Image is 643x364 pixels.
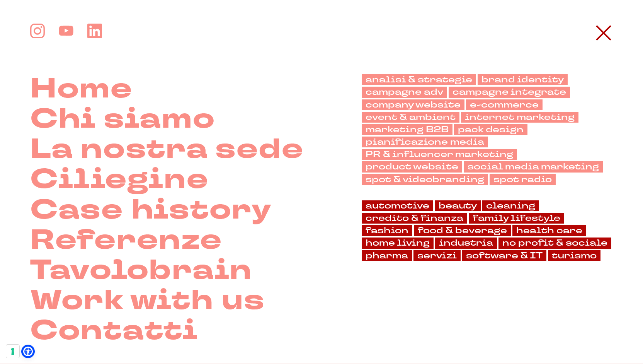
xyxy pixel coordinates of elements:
[30,74,133,104] a: Home
[362,137,488,147] a: pianificazione media
[362,238,434,248] a: home living
[362,213,467,224] a: credito & finanza
[30,165,209,195] a: Ciliegine
[6,345,19,358] button: Le tue preferenze relative al consenso per le tecnologie di tracciamento
[362,87,447,97] a: campagne adv
[23,347,33,356] a: Open Accessibility Menu
[435,200,481,211] a: beauty
[498,238,611,248] a: no profit & sociale
[362,161,462,172] a: product website
[30,195,272,226] a: Case history
[464,161,603,172] a: social media marketing
[461,112,578,123] a: internet marketing
[414,225,511,236] a: food & beverage
[30,286,265,316] a: Work with us
[449,87,570,97] a: campagne integrate
[30,135,304,165] a: La nostra sede
[469,213,564,224] a: family lifestyle
[30,316,198,346] a: Contatti
[362,124,452,135] a: marketing B2B
[435,238,497,248] a: industria
[30,256,253,286] a: Tavolobrain
[482,200,539,211] a: cleaning
[362,250,412,261] a: pharma
[490,174,556,185] a: spot radio
[362,74,476,85] a: analisi & strategie
[462,250,546,261] a: software & IT
[466,99,543,110] a: e-commerce
[512,225,586,236] a: health care
[362,149,517,160] a: PR & influencer marketing
[478,74,568,85] a: brand identity
[362,200,433,211] a: automotive
[362,225,412,236] a: fashion
[362,112,459,123] a: event & ambient
[548,250,600,261] a: turismo
[30,226,222,256] a: Referenze
[362,174,488,185] a: spot & videobranding
[30,104,215,135] a: Chi siamo
[413,250,461,261] a: servizi
[362,99,464,110] a: company website
[454,124,527,135] a: pack design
